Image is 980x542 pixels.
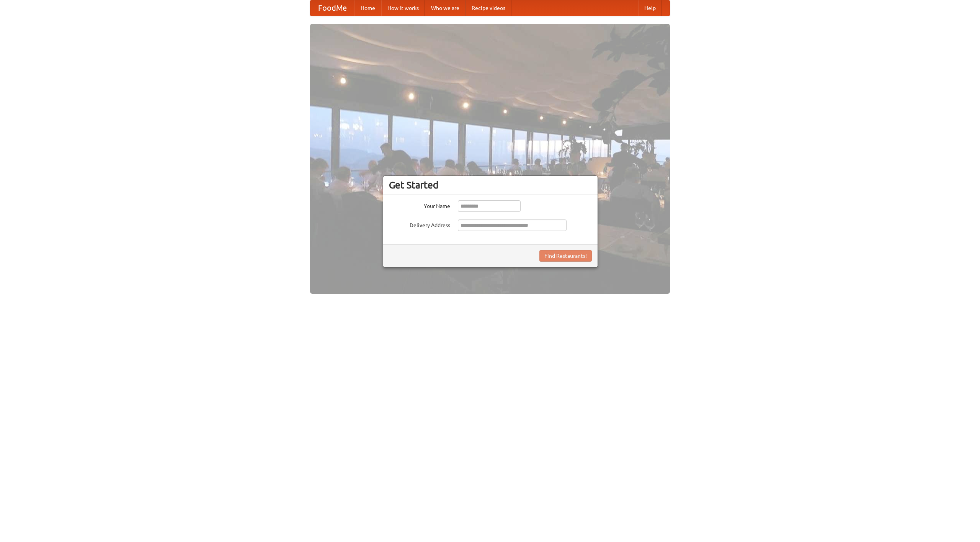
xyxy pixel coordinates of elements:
a: FoodMe [310,0,354,16]
a: Help [638,0,662,16]
a: Home [354,0,381,16]
a: Recipe videos [465,0,511,16]
a: How it works [381,0,425,16]
button: Find Restaurants! [539,250,592,262]
a: Who we are [425,0,465,16]
label: Delivery Address [389,219,450,229]
label: Your Name [389,200,450,210]
h3: Get Started [389,179,592,191]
